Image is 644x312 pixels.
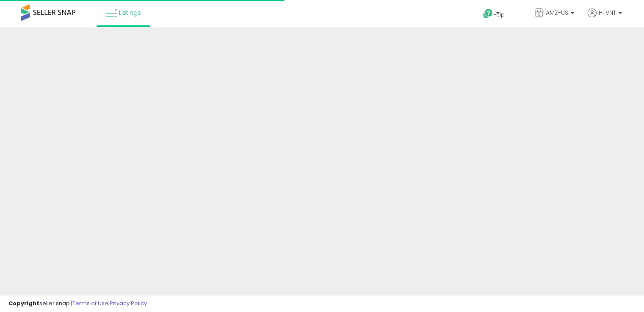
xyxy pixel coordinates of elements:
[546,8,568,17] span: AMZ-US
[493,11,505,18] span: Help
[119,8,141,17] span: Listings
[588,8,622,27] a: Hi VNT
[483,8,493,19] i: Get Help
[476,2,521,27] a: Help
[72,299,108,307] a: Terms of Use
[110,299,147,307] a: Privacy Policy
[599,8,616,17] span: Hi VNT
[8,299,39,307] strong: Copyright
[8,300,147,308] div: seller snap | |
